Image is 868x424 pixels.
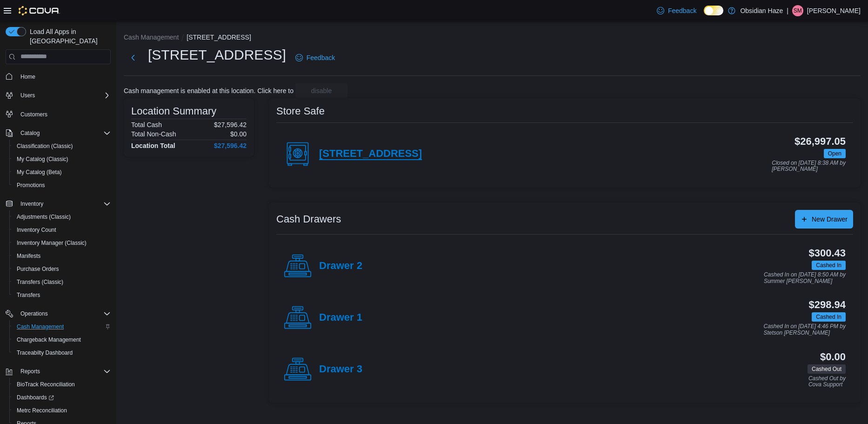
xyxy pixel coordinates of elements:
[9,346,114,359] button: Traceabilty Dashboard
[9,166,114,179] button: My Catalog (Beta)
[17,308,52,319] button: Operations
[9,210,114,223] button: Adjustments (Classic)
[17,265,59,273] span: Purchase Orders
[2,197,114,210] button: Inventory
[824,149,846,158] span: Open
[828,149,841,158] span: Open
[2,127,114,140] button: Catalog
[17,407,67,414] span: Metrc Reconciliation
[124,33,861,44] nav: An example of EuiBreadcrumbs
[319,312,362,324] h4: Drawer 1
[124,34,179,41] button: Cash Management
[13,237,90,249] a: Inventory Manager (Classic)
[787,5,788,16] p: |
[17,278,63,286] span: Transfers (Classic)
[820,351,846,363] h3: $0.00
[764,272,846,284] p: Cashed In on [DATE] 8:50 AM by Summer [PERSON_NAME]
[17,198,47,209] button: Inventory
[812,261,846,270] span: Cashed In
[20,73,35,81] span: Home
[13,276,67,288] a: Transfers (Classic)
[230,130,247,138] p: $0.00
[653,1,700,20] a: Feedback
[17,394,54,401] span: Dashboards
[17,349,73,357] span: Traceabilty Dashboard
[13,405,71,416] a: Metrc Reconciliation
[13,334,85,345] a: Chargeback Management
[13,263,63,275] a: Purchase Orders
[13,334,111,345] span: Chargeback Management
[26,27,111,46] span: Load All Apps in [GEOGRAPHIC_DATA]
[131,130,176,138] h6: Total Non-Cash
[13,211,74,222] a: Adjustments (Classic)
[812,365,841,373] span: Cashed Out
[17,213,71,221] span: Adjustments (Classic)
[17,90,111,101] span: Users
[187,34,251,41] button: [STREET_ADDRESS]
[20,129,40,137] span: Catalog
[17,308,111,319] span: Operations
[812,312,846,322] span: Cashed In
[20,200,43,208] span: Inventory
[17,323,64,330] span: Cash Management
[795,210,853,229] button: New Drawer
[9,320,114,333] button: Cash Management
[13,263,111,275] span: Purchase Orders
[13,154,72,165] a: My Catalog (Classic)
[808,364,846,374] span: Cashed Out
[17,366,111,377] span: Reports
[9,249,114,262] button: Manifests
[20,368,40,375] span: Reports
[131,142,175,149] h4: Location Total
[13,167,66,178] a: My Catalog (Beta)
[17,366,44,377] button: Reports
[809,299,846,310] h3: $298.94
[2,307,114,320] button: Operations
[214,121,247,128] p: $27,596.42
[9,140,114,153] button: Classification (Classic)
[311,86,332,95] span: disable
[131,121,162,128] h6: Total Cash
[9,404,114,417] button: Metrc Reconciliation
[17,226,56,234] span: Inventory Count
[808,376,846,388] p: Cashed Out by Cova Support
[214,142,247,149] h4: $27,596.42
[17,71,39,82] a: Home
[17,239,87,247] span: Inventory Manager (Classic)
[807,5,861,16] p: [PERSON_NAME]
[13,405,111,416] span: Metrc Reconciliation
[292,48,339,67] a: Feedback
[13,224,60,236] a: Inventory Count
[2,108,114,121] button: Customers
[809,248,846,259] h3: $300.43
[276,106,325,117] h3: Store Safe
[319,260,362,272] h4: Drawer 2
[772,160,846,173] p: Closed on [DATE] 8:38 AM by [PERSON_NAME]
[307,53,335,62] span: Feedback
[17,198,111,209] span: Inventory
[2,89,114,102] button: Users
[13,224,111,236] span: Inventory Count
[13,154,111,165] span: My Catalog (Classic)
[740,5,783,16] p: Obsidian Haze
[17,252,40,260] span: Manifests
[2,365,114,378] button: Reports
[17,90,39,101] button: Users
[13,321,111,332] span: Cash Management
[17,336,81,343] span: Chargeback Management
[13,289,111,301] span: Transfers
[17,155,68,163] span: My Catalog (Classic)
[13,379,111,390] span: BioTrack Reconciliation
[124,87,294,94] p: Cash management is enabled at this location. Click here to
[13,392,111,403] span: Dashboards
[13,180,49,191] a: Promotions
[276,214,341,225] h3: Cash Drawers
[20,92,35,99] span: Users
[13,180,111,191] span: Promotions
[319,148,422,160] h4: [STREET_ADDRESS]
[13,347,76,358] a: Traceabilty Dashboard
[319,363,362,376] h4: Drawer 3
[13,379,79,390] a: BioTrack Reconciliation
[795,136,846,147] h3: $26,997.05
